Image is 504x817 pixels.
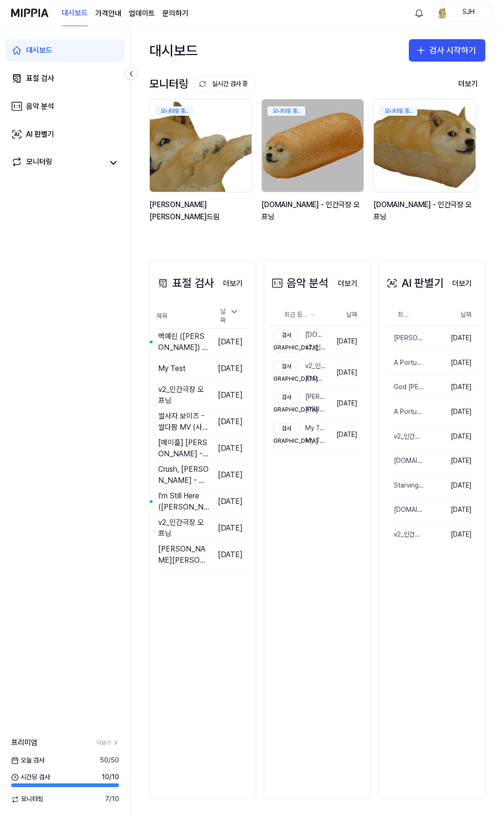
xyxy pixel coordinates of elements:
td: [DATE] [425,424,479,449]
div: 대시보드 [149,35,198,65]
td: [DATE] [329,357,365,388]
div: [메이플] [PERSON_NAME] - 다 해줬잖아 (feat.전재학) MV [158,437,209,460]
td: [DATE] [425,326,479,351]
div: 검사 [273,423,300,434]
div: 검사 [273,392,300,403]
th: 날짜 [425,304,479,326]
a: 더보기 [216,273,250,293]
a: v2_인간극장 오프닝 [385,425,425,449]
img: backgroundIamge [150,99,252,192]
a: [DOMAIN_NAME] - 인간극장 오프닝 [385,449,425,473]
a: 업데이트 [129,8,155,19]
div: 검사 [273,330,300,341]
div: 표절 검사 [26,73,54,84]
th: 날짜 [329,304,365,326]
div: 모니터링 [149,75,256,93]
div: v2_인간극장 오프닝 [273,361,327,372]
td: [DATE] [209,408,250,435]
div: AI 판별기 [385,274,444,292]
span: 시간당 검사 [11,773,50,782]
td: [DATE] [425,523,479,547]
span: 10 / 10 [102,773,119,782]
div: My Test1 [273,423,327,434]
img: backgroundIamge [374,99,476,192]
span: 프리미엄 [11,737,37,748]
a: A Portugal without [PERSON_NAME] 4.5 [385,351,425,375]
img: backgroundIamge [262,99,364,192]
div: 쌀사자 보이즈 - 쌀다팜 MV (사자 보이즈 - 소다팝) ｜ 창팝 사탄 헌터스 [158,411,209,433]
button: 실시간 검사 중 [194,76,256,92]
div: [DEMOGRAPHIC_DATA] [273,405,300,415]
div: [PERSON_NAME] [273,405,327,415]
a: 검사[PERSON_NAME][DEMOGRAPHIC_DATA][PERSON_NAME] [270,388,329,419]
a: 모니터링 중..backgroundIamge[DOMAIN_NAME] - 인간극장 오프닝 [373,99,478,232]
a: 모니터링 중..backgroundIamge[DOMAIN_NAME] - 인간극장 오프닝 [261,99,366,232]
img: profile [436,7,448,19]
div: [DOMAIN_NAME] - 인간극장 오프닝 [373,199,478,223]
div: [PERSON_NAME][PERSON_NAME]드림 [149,199,254,223]
td: [DATE] [425,350,479,375]
button: 검사 시작하기 [409,39,485,62]
div: 모니터링 [26,156,52,169]
div: [DEMOGRAPHIC_DATA] [273,436,300,447]
a: God [PERSON_NAME] ([PERSON_NAME]) '바로 리부트 정상화' MV [385,375,425,399]
div: I'm Still Here ([PERSON_NAME]'s Theme) (From ＂Treasure Plane [158,490,209,513]
td: [DATE] [425,498,479,523]
td: [DATE] [209,461,250,488]
div: My Test2 [273,436,327,447]
button: 더보기 [445,274,479,293]
button: 더보기 [451,75,485,93]
div: 음악 분석 [26,101,54,112]
a: 검사[DOMAIN_NAME] - 인간극장 오프닝[DEMOGRAPHIC_DATA]v2_인간극장 오프닝 [270,326,329,357]
td: [DATE] [329,388,365,419]
div: [DEMOGRAPHIC_DATA] [273,374,300,384]
button: 가격안내 [95,8,121,19]
div: A Portugal without [PERSON_NAME] 4.5 [385,407,425,417]
div: My Test [158,363,186,374]
div: v2_인간극장 오프닝 [385,530,425,539]
td: [DATE] [209,435,250,461]
td: [DATE] [209,382,250,408]
div: [PERSON_NAME][PERSON_NAME]드림 [158,544,209,566]
span: 7 / 10 [105,795,119,804]
td: [DATE] [425,400,479,425]
a: Starving - [PERSON_NAME], Grey ft. [PERSON_NAME] (Boyce Avenue ft. [PERSON_NAME] cover) on Spotif... [385,474,425,498]
div: God [PERSON_NAME] ([PERSON_NAME]) '바로 리부트 정상화' MV [385,383,425,392]
a: 검사v2_인간극장 오프닝[DEMOGRAPHIC_DATA][DOMAIN_NAME] - 인간극장 오프닝 [270,357,329,388]
th: 제목 [155,304,209,329]
td: [DATE] [425,375,479,400]
div: 모니터링 중.. [379,106,417,116]
div: [DOMAIN_NAME] - 인간극장 오프닝 [273,374,327,384]
div: 음악 분석 [270,274,329,292]
a: 대시보드 [62,0,88,26]
a: 표절 검사 [6,67,125,90]
a: 모니터링 [11,156,104,169]
td: [DATE] [209,355,250,382]
div: [DOMAIN_NAME] - 인간극장 오프닝 [385,505,425,515]
button: 더보기 [330,274,365,293]
div: 날짜 [217,304,243,328]
div: v2_인간극장 오프닝 [385,432,425,441]
td: [DATE] [209,488,250,515]
div: [DOMAIN_NAME] - 인간극장 오프닝 [261,199,366,223]
a: 검사My Test1[DEMOGRAPHIC_DATA]My Test2 [270,419,329,450]
td: [DATE] [209,515,250,541]
div: 백예린 ([PERSON_NAME]) - '0310' (Official Lyric Video) [158,331,209,353]
a: A Portugal without [PERSON_NAME] 4.5 [385,400,425,424]
img: 알림 [413,7,425,19]
div: [DOMAIN_NAME] - 인간극장 오프닝 [273,330,327,341]
button: profileSJH [433,5,493,21]
td: [DATE] [209,541,250,568]
div: [DOMAIN_NAME] - 인간극장 오프닝 [385,456,425,466]
div: A Portugal without [PERSON_NAME] 4.5 [385,358,425,368]
td: [DATE] [329,326,365,357]
div: v2_인간극장 오프닝 [158,517,209,539]
a: 음악 분석 [6,95,125,118]
button: 더보기 [216,274,250,293]
div: 모니터링 중.. [155,106,193,116]
div: Crush, [PERSON_NAME] - SKIP [AUDIO⧸MP3] [158,464,209,486]
div: AI 판별기 [26,129,54,140]
a: 더보기 [445,273,479,293]
a: AI 판별기 [6,123,125,146]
